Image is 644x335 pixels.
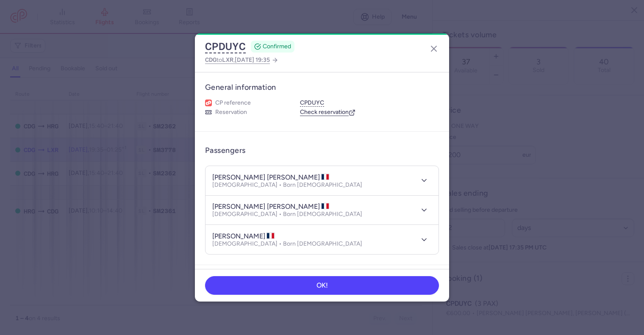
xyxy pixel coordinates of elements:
[205,55,270,65] span: to ,
[215,99,251,107] span: CP reference
[222,56,233,63] span: LXR
[316,282,328,289] span: OK!
[212,202,330,211] h4: [PERSON_NAME] [PERSON_NAME]
[300,108,355,116] a: Check reservation
[205,56,217,63] span: CDG
[215,108,247,116] span: Reservation
[205,40,246,53] button: CPDUYC
[205,55,278,65] a: CDGtoLXR,[DATE] 19:35
[205,83,439,92] h3: General information
[205,146,246,155] h3: Passengers
[205,100,212,106] figure: 1L airline logo
[212,241,362,247] p: [DEMOGRAPHIC_DATA] • Born [DEMOGRAPHIC_DATA]
[212,182,362,188] p: [DEMOGRAPHIC_DATA] • Born [DEMOGRAPHIC_DATA]
[212,211,362,218] p: [DEMOGRAPHIC_DATA] • Born [DEMOGRAPHIC_DATA]
[300,99,324,107] button: CPDUYC
[212,232,275,241] h4: [PERSON_NAME]
[235,56,270,64] span: [DATE] 19:35
[205,276,439,295] button: OK!
[212,173,330,182] h4: [PERSON_NAME] [PERSON_NAME]
[263,42,291,51] span: CONFIRMED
